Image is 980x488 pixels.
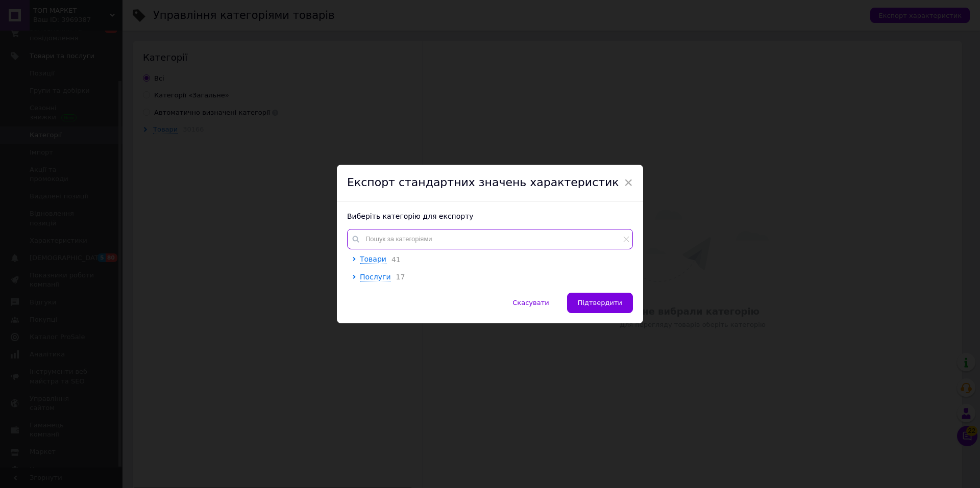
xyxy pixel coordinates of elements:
span: Скасувати [512,299,549,306]
button: Скасувати [502,293,559,313]
span: Послуги [360,273,390,281]
span: × [624,174,633,191]
span: Виберіть категорію для експорту [347,212,474,220]
span: Товари [360,255,386,263]
span: 41 [386,255,401,264]
div: Експорт стандартних значень характеристик [337,165,643,201]
button: Підтвердити [567,293,633,313]
span: Підтвердити [578,299,622,306]
span: 17 [390,273,405,281]
input: Пошук за категоріями [347,229,633,249]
